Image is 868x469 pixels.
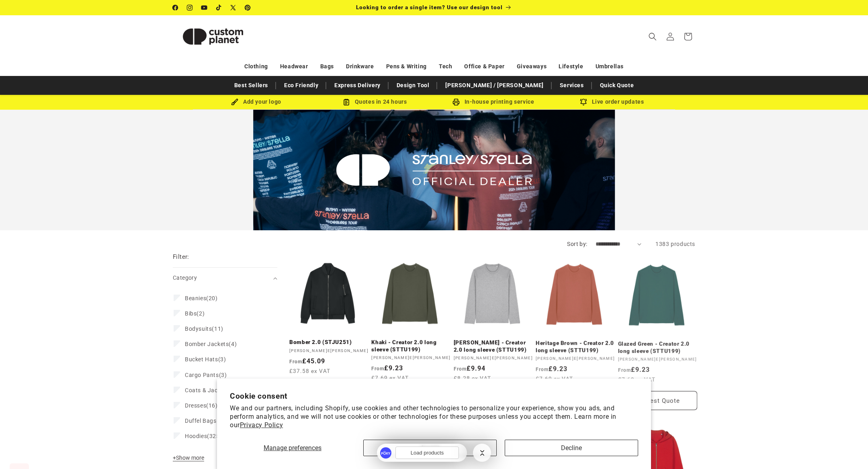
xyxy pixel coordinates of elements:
[618,389,697,408] button: Request Quote
[230,404,638,429] p: We and our partners, including Shopify, use cookies and other technologies to personalize your ex...
[313,134,555,206] img: Foreground
[655,241,695,247] span: 1383 products
[644,28,661,45] summary: Search
[464,59,504,74] a: Office & Paper
[517,59,547,74] a: Giveaways
[580,98,587,106] img: Order updates
[828,430,868,469] iframe: Chat Widget
[434,97,553,107] div: In-house printing service
[536,339,615,353] a: Heritage Brown - Creator 2.0 long sleeve (STTU199)
[441,78,547,92] a: [PERSON_NAME] / [PERSON_NAME]
[454,339,533,353] a: [PERSON_NAME] - Creator 2.0 long sleeve (STTU199)
[618,339,697,353] a: Glazed Green - Creator 2.0 long sleeve (STTU199)
[363,440,497,456] button: Accept
[556,78,588,92] a: Services
[596,78,638,92] a: Quick Quote
[439,59,452,74] a: Tech
[596,59,624,74] a: Umbrellas
[395,446,459,459] button: Load products
[567,241,587,247] label: Sort by:
[559,59,583,74] a: Lifestyle
[553,97,671,107] div: Live order updates
[505,440,638,456] button: Decline
[230,391,638,401] h2: Cookie consent
[452,98,460,106] img: In-house printing
[356,4,503,10] span: Looking to order a single item? Use our design tool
